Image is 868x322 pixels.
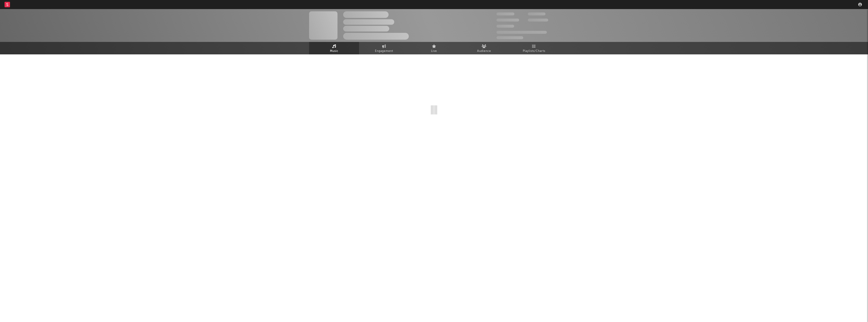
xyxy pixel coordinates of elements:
[459,42,509,54] a: Audience
[375,48,393,54] span: Engagement
[496,12,514,15] span: 300 000
[523,48,545,54] span: Playlists/Charts
[330,48,338,54] span: Music
[509,42,559,54] a: Playlists/Charts
[528,12,546,15] span: 100 000
[528,19,548,22] span: 1 000 000
[477,48,491,54] span: Audience
[496,31,547,34] span: 50 000 000 Monthly Listeners
[309,42,359,54] a: Music
[409,42,459,54] a: Live
[496,36,523,39] span: Jump Score: 85.0
[359,42,409,54] a: Engagement
[496,19,519,22] span: 50 000 000
[496,25,514,28] span: 100 000
[431,48,437,54] span: Live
